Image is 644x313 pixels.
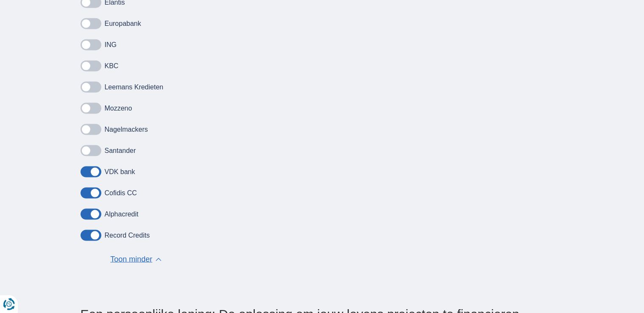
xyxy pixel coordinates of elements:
label: Alphacredit [105,211,139,218]
label: Record Credits [105,232,150,239]
label: VDK bank [105,168,135,176]
span: ▲ [156,258,162,261]
label: Mozzeno [105,105,132,112]
label: Leemans Kredieten [105,83,164,91]
button: Toon minder ▲ [108,254,164,266]
span: Toon minder [110,254,152,265]
label: Nagelmackers [105,126,148,133]
label: ING [105,41,117,49]
label: KBC [105,62,119,70]
label: Santander [105,147,136,155]
label: Cofidis CC [105,189,137,197]
label: Europabank [105,20,141,28]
